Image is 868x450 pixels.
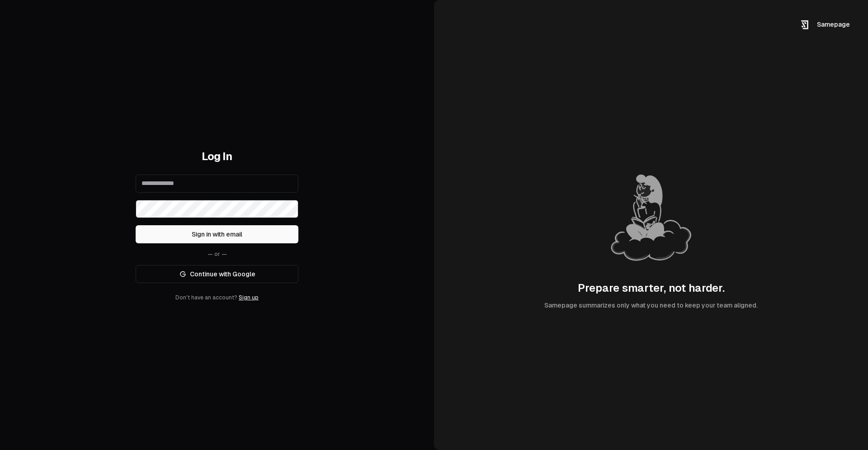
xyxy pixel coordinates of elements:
[136,225,298,243] button: Sign in with email
[136,251,298,258] div: — or —
[136,149,298,164] h1: Log In
[544,301,758,310] div: Samepage summarizes only what you need to keep your team aligned.
[578,281,725,295] div: Prepare smarter, not harder.
[817,21,850,28] span: Samepage
[239,294,259,301] a: Sign up
[136,265,298,283] a: Continue with Google
[136,294,298,301] div: Don't have an account?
